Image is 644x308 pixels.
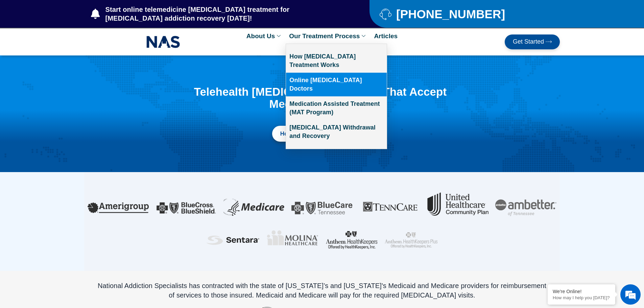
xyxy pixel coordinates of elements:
div: Navigation go back [7,35,18,45]
img: TennCare logo [359,192,421,223]
div: National Addiction Specialists has contracted with the state of [US_STATE]’s and [US_STATE]'s Med... [98,281,546,300]
span: Get Started [513,39,544,45]
a: How to Start the program [272,126,369,142]
img: online-suboxone-doctors-that-accepts-medicare [223,199,285,217]
a: About Us [243,28,286,44]
a: Articles [371,28,401,44]
a: Online [MEDICAL_DATA] Doctors [286,73,387,96]
a: Our Treatment Process [286,28,371,44]
div: We're Online! [553,289,610,294]
img: molina healthcare logo [266,230,319,246]
p: How may I help you today? [553,295,610,300]
div: Minimize live chat window [111,3,127,20]
span: How to Start the program [280,130,353,138]
a: [PHONE_NUMBER] [380,8,543,20]
a: How [MEDICAL_DATA] Treatment Works [286,49,387,73]
img: online-suboxone-doctors-that-accepts-bluecross-blueshield [156,200,217,216]
h1: Telehealth [MEDICAL_DATA] Clinic That Accept Medicaid/TennCare [148,86,492,111]
textarea: Type your message and hit 'Enter' [3,185,129,208]
a: Start online telemedicine [MEDICAL_DATA] treatment for [MEDICAL_DATA] addiction recovery [DATE]! [91,5,342,23]
img: ambetter insurance of tennessee for opioid addiction [495,199,556,216]
img: UHC Logo [427,192,488,216]
div: Chat with us now [45,35,124,44]
span: Start online telemedicine [MEDICAL_DATA] treatment for [MEDICAL_DATA] addiction recovery [DATE]! [104,5,343,23]
img: online-suboxone-doctors-that-accepts-amerigroup [88,203,149,213]
a: [MEDICAL_DATA] Withdrawal and Recovery [286,120,387,144]
span: We're online! [39,85,93,153]
img: NAS_email_signature-removebg-preview.png [146,34,180,50]
a: Get Started [505,34,560,49]
span: [PHONE_NUMBER] [395,10,505,18]
img: online-suboxone-doctors-that-accepts-bluecare [291,202,353,214]
a: Medication Assisted Treatment (MAT Program) [286,96,387,120]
